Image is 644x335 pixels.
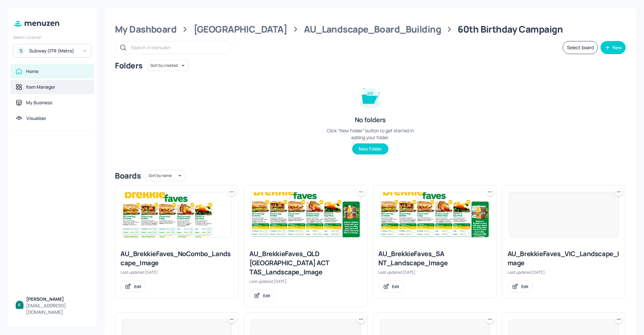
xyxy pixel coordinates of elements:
div: New [612,45,622,50]
div: AU_BrekkieFaves_QLD [GEOGRAPHIC_DATA] ACT TAS_Landscape_Image [249,249,362,277]
div: Last updated [DATE]. [508,269,620,275]
div: Sort by name [146,169,185,182]
div: No folders [355,115,386,124]
div: Edit [263,293,270,299]
div: [EMAIL_ADDRESS][DOMAIN_NAME] [26,302,89,315]
div: Visualiser [26,115,46,122]
div: Select Location [13,35,91,40]
div: AU_Landscape_Board_Building [304,23,441,35]
div: My Dashboard [115,23,177,35]
div: Item Manager [26,84,55,90]
div: S [17,47,25,55]
button: New [601,41,626,54]
button: Select board [563,41,598,54]
div: Folders [115,60,143,71]
div: 60th Birthday Campaign [458,23,563,35]
img: 2025-08-12-175498028889711seykrlhci.jpeg [122,192,231,237]
div: Edit [134,284,141,289]
img: ACg8ocKBIlbXoTTzaZ8RZ_0B6YnoiWvEjOPx6MQW7xFGuDwnGH3hbQ=s96-c [16,301,24,309]
div: AU_BrekkieFaves_VIC_Landscape_Image [508,249,620,268]
div: [PERSON_NAME] [26,296,89,302]
div: Subway OTR (Metro) [29,48,78,54]
img: folder-empty [354,80,387,113]
div: Sort by created [148,59,188,72]
div: Click “New Folder” button to get started in adding your folder. [322,127,419,141]
img: 2025-08-12-1754977343129gb54v2p6inj.jpeg [251,192,360,237]
div: Last updated [DATE]. [120,269,233,275]
div: Last updated [DATE]. [249,279,362,284]
div: Home [26,68,39,75]
div: Last updated [DATE]. [379,269,491,275]
button: New Folder [352,143,388,154]
div: Edit [521,284,528,289]
img: 2025-08-12-1754969707797b740ctv529m.jpeg [380,192,490,237]
input: Search in Menuzen [131,43,226,52]
div: [GEOGRAPHIC_DATA] [194,23,287,35]
div: AU_BrekkieFaves_NoCombo_Landscape_Image [120,249,233,268]
div: Edit [392,284,400,289]
div: AU_BrekkieFaves_SA NT_Landscape_Image [379,249,491,268]
div: Boards [115,170,141,181]
div: My Business [26,99,52,106]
